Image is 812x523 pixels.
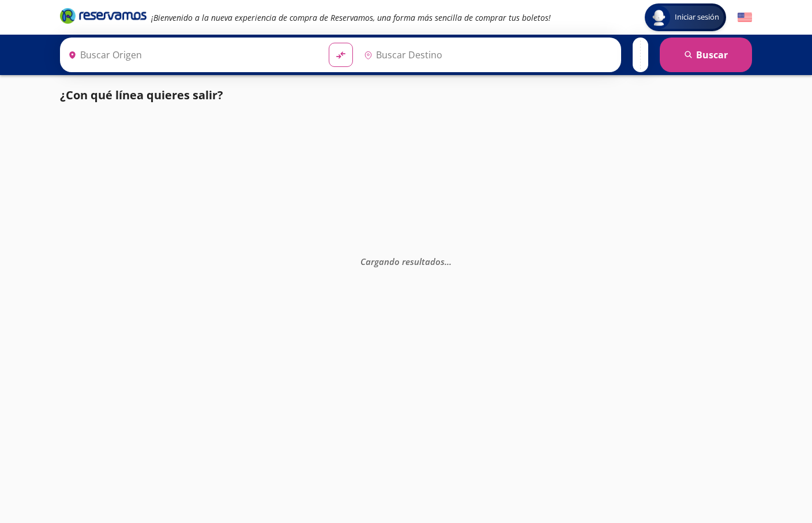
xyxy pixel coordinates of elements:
[670,12,724,23] span: Iniciar sesión
[63,40,319,69] input: Buscar Origen
[60,7,146,28] a: Brand Logo
[359,40,615,69] input: Buscar Destino
[445,256,447,267] span: .
[360,256,452,267] em: Cargando resultados
[447,256,449,267] span: .
[60,87,223,104] p: ¿Con qué línea quieres salir?
[449,256,452,267] span: .
[151,12,551,23] em: ¡Bienvenido a la nueva experiencia de compra de Reservamos, una forma más sencilla de comprar tus...
[60,7,146,24] i: Brand Logo
[738,10,752,25] button: English
[660,38,752,72] button: Buscar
